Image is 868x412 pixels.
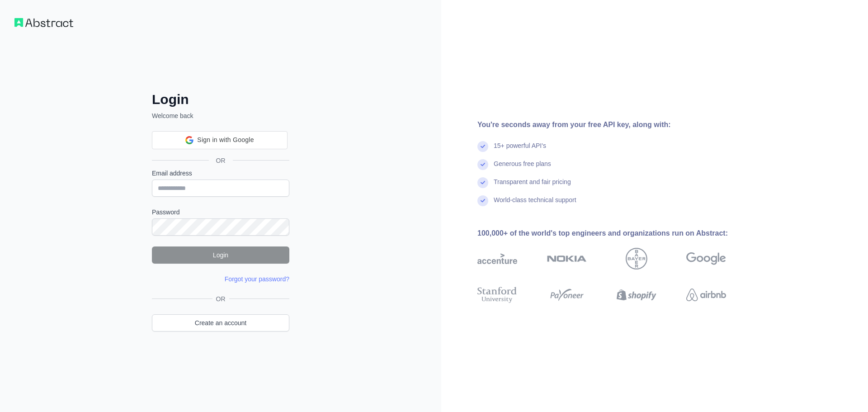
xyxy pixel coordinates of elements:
div: Sign in with Google [152,131,288,149]
img: payoneer [547,285,587,305]
span: OR [209,156,233,165]
img: check mark [477,141,488,152]
div: 15+ powerful API's [494,141,546,159]
div: You're seconds away from your free API key, along with: [477,119,755,130]
div: 100,000+ of the world's top engineers and organizations run on Abstract: [477,228,755,239]
div: Transparent and fair pricing [494,177,571,195]
button: Login [152,246,289,264]
a: Create an account [152,314,289,331]
img: check mark [477,177,488,188]
img: shopify [617,285,656,305]
h2: Login [152,91,289,108]
span: Sign in with Google [197,135,254,145]
img: stanford university [477,285,517,305]
img: Workflow [14,18,73,27]
img: nokia [547,248,587,270]
img: check mark [477,159,488,170]
p: Welcome back [152,111,289,120]
div: World-class technical support [494,195,576,213]
label: Email address [152,169,289,178]
span: OR [212,294,229,303]
label: Password [152,208,289,217]
img: bayer [626,248,647,270]
img: airbnb [686,285,726,305]
img: google [686,248,726,270]
a: Forgot your password? [225,275,289,283]
img: check mark [477,195,488,206]
img: accenture [477,248,517,270]
div: Generous free plans [494,159,551,177]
